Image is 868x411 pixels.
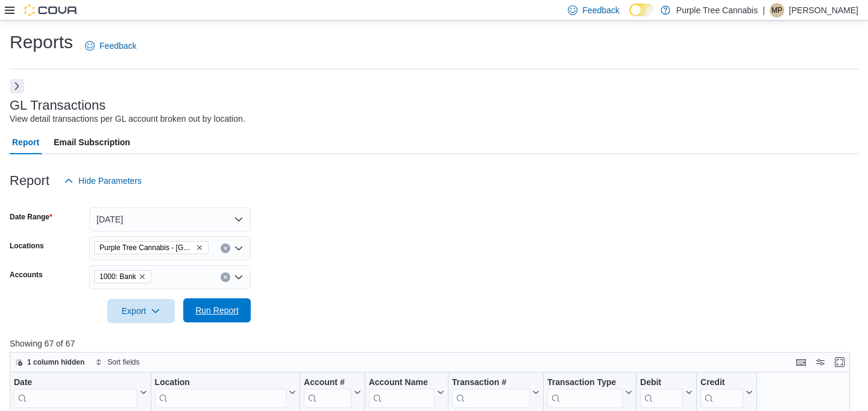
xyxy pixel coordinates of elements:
span: Feedback [99,40,136,52]
button: Export [107,299,175,323]
span: Export [115,299,168,323]
button: 1 column hidden [10,355,89,369]
span: Sort fields [107,357,139,367]
a: Feedback [80,34,141,58]
button: Remove 1000: Bank from selection in this group [139,273,146,280]
button: Clear input [221,243,230,253]
label: Locations [10,241,44,251]
span: 1 column hidden [27,357,84,367]
div: Credit [700,377,743,389]
div: Account Name [369,377,435,389]
span: Hide Parameters [78,175,142,187]
span: Run Report [195,304,239,316]
label: Accounts [10,270,43,280]
h3: GL Transactions [10,98,105,113]
button: Location [155,377,296,408]
button: Account Name [369,377,444,408]
span: Email Subscription [54,130,130,154]
div: Credit [700,377,743,408]
button: Enter fullscreen [832,355,847,369]
div: Transaction # URL [452,377,530,408]
span: 1000: Bank [94,270,151,283]
div: Transaction Type [547,377,623,408]
p: | [763,3,765,17]
button: Display options [813,355,828,369]
div: Account # [304,377,351,389]
div: Transaction # [452,377,530,389]
p: Showing 67 of 67 [10,337,858,350]
button: Keyboard shortcuts [794,355,808,369]
button: Open list of options [234,243,244,253]
button: Transaction # [452,377,539,408]
span: Feedback [582,4,619,16]
input: Dark Mode [629,4,655,16]
div: Location [155,377,286,389]
p: Purple Tree Cannabis [676,3,758,17]
button: Sort fields [90,355,144,369]
div: Date [14,377,137,389]
div: Transaction Type [547,377,623,389]
span: Purple Tree Cannabis - [GEOGRAPHIC_DATA] [99,242,193,254]
h1: Reports [10,30,73,54]
label: Date Range [10,212,52,222]
button: Date [14,377,147,408]
img: Cova [24,4,78,16]
button: Debit [640,377,693,408]
button: Run Report [183,298,251,322]
button: Account # [304,377,361,408]
div: Matt Piotrowicz [770,3,784,17]
span: MP [772,3,782,17]
span: Purple Tree Cannabis - Toronto [94,241,209,254]
div: Date [14,377,137,408]
span: 1000: Bank [99,271,136,283]
div: Debit [640,377,683,389]
div: Debit [640,377,683,408]
div: Account Name [369,377,435,408]
button: Transaction Type [547,377,632,408]
div: View detail transactions per GL account broken out by location. [10,113,245,125]
p: [PERSON_NAME] [789,3,858,17]
div: Account # [304,377,351,408]
button: [DATE] [89,207,251,231]
button: Clear input [221,272,230,282]
button: Remove Purple Tree Cannabis - Toronto from selection in this group [196,244,203,251]
button: Hide Parameters [59,169,146,193]
button: Next [10,79,24,93]
span: Report [12,130,39,154]
button: Open list of options [234,272,244,282]
h3: Report [10,174,49,188]
div: Location [155,377,286,408]
button: Credit [700,377,753,408]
